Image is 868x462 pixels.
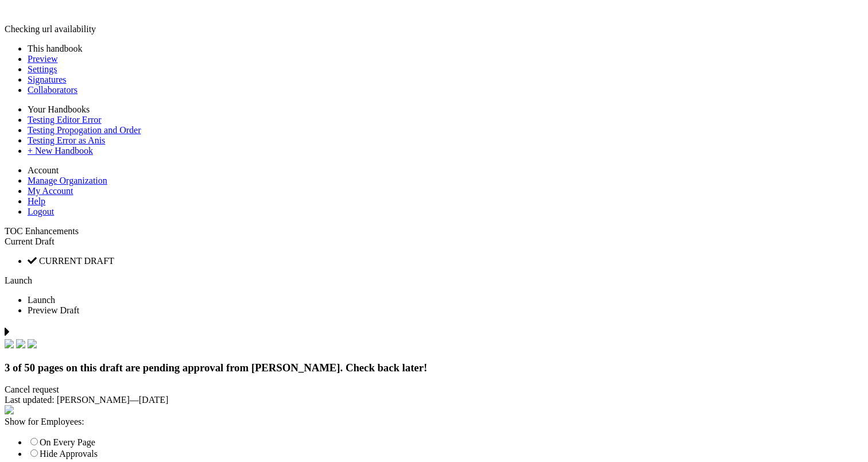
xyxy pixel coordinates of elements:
a: Preview [28,54,57,64]
span: Show for Employees: [5,417,84,426]
label: Hide Approvals [28,449,98,459]
span: Current Draft [5,236,55,246]
a: My Account [28,186,73,196]
span: Preview Draft [28,305,79,315]
a: Testing Propogation and Order [28,125,141,135]
span: Launch [28,295,55,305]
span: on this draft are pending approval from [PERSON_NAME]. Check back later! [66,362,427,374]
div: — [5,395,863,405]
a: Launch [5,275,32,285]
a: + New Handbook [28,146,93,156]
a: Settings [28,64,57,74]
img: check.svg [16,339,25,348]
span: [DATE] [139,395,169,405]
a: Collaborators [28,85,77,95]
span: 3 of 50 pages [5,362,63,374]
a: Signatures [28,75,67,84]
label: On Every Page [28,437,95,447]
span: TOC Enhancements [5,226,79,236]
img: eye_approvals.svg [5,405,14,414]
img: check.svg [5,339,14,348]
a: Manage Organization [28,176,107,185]
span: Cancel request [5,385,59,394]
span: [PERSON_NAME] [57,395,130,405]
input: On Every Page [30,438,38,445]
span: Checking url availability [5,24,96,34]
li: This handbook [28,44,863,54]
span: CURRENT DRAFT [39,256,114,266]
a: Testing Error as Anis [28,135,105,145]
li: Your Handbooks [28,104,863,115]
span: Last updated: [5,395,55,405]
input: Hide Approvals [30,449,38,457]
a: Help [28,196,45,206]
img: check.svg [28,339,37,348]
a: Testing Editor Error [28,115,102,125]
a: Logout [28,207,54,216]
li: Account [28,165,863,176]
